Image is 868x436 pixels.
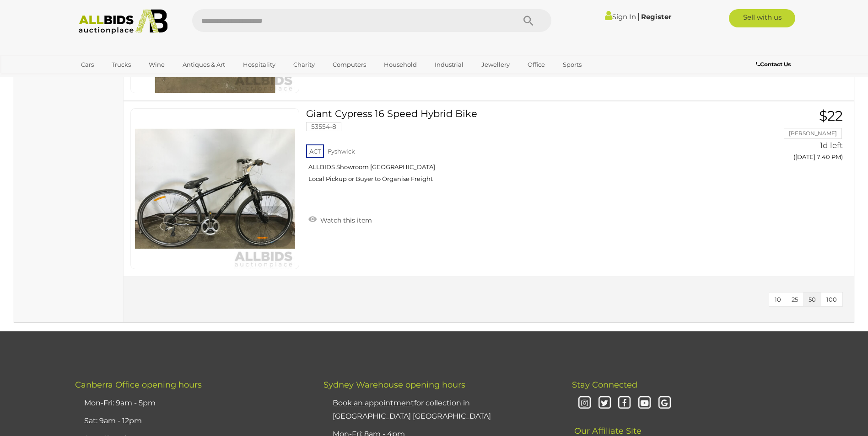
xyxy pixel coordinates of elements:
[75,380,202,390] span: Canberra Office opening hours
[429,57,469,72] a: Industrial
[333,399,414,407] u: Book an appointment
[522,57,551,72] a: Office
[237,57,281,72] a: Hospitality
[106,57,137,72] a: Trucks
[739,108,845,165] a: $22 [PERSON_NAME] 1d left ([DATE] 7:40 PM)
[616,395,632,411] i: Facebook
[177,57,231,72] a: Antiques & Art
[792,296,798,303] span: 25
[135,109,295,269] img: 53554-8d.JPG
[809,296,816,303] span: 50
[323,380,465,390] span: Sydney Warehouse opening hours
[637,11,640,21] span: |
[769,292,787,307] button: 10
[572,412,642,436] span: Our Affiliate Site
[597,395,613,411] i: Twitter
[641,12,671,21] a: Register
[729,9,795,27] a: Sell with us
[636,395,652,411] i: Youtube
[756,61,791,68] b: Contact Us
[82,412,301,430] li: Sat: 9am - 12pm
[775,296,781,303] span: 10
[506,9,551,32] button: Search
[313,108,726,190] a: Giant Cypress 16 Speed Hybrid Bike 53554-8 ACT Fyshwick ALLBIDS Showroom [GEOGRAPHIC_DATA] Local ...
[557,57,588,72] a: Sports
[572,380,637,390] span: Stay Connected
[819,107,843,124] span: $22
[803,292,821,307] button: 50
[756,59,793,69] a: Contact Us
[75,72,152,87] a: [GEOGRAPHIC_DATA]
[74,9,173,34] img: Allbids.com.au
[605,12,636,21] a: Sign In
[577,395,593,411] i: Instagram
[75,57,100,72] a: Cars
[82,394,301,412] li: Mon-Fri: 9am - 5pm
[327,57,372,72] a: Computers
[475,57,516,72] a: Jewellery
[826,296,837,303] span: 100
[143,57,171,72] a: Wine
[318,216,372,224] span: Watch this item
[287,57,321,72] a: Charity
[657,395,673,411] i: Google
[306,213,374,226] a: Watch this item
[786,292,803,307] button: 25
[378,57,423,72] a: Household
[333,399,491,420] a: Book an appointmentfor collection in [GEOGRAPHIC_DATA] [GEOGRAPHIC_DATA]
[821,292,842,307] button: 100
